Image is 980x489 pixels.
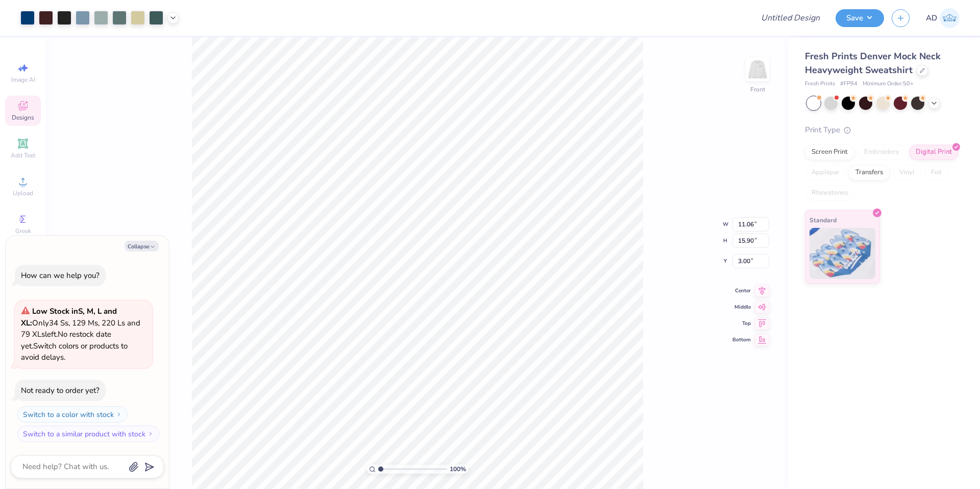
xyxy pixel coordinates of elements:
[17,426,159,442] button: Switch to a similar product with stock
[450,464,466,474] span: 100 %
[909,145,959,160] div: Digital Print
[805,50,941,76] span: Fresh Prints Denver Mock Neck Heavyweight Sweatshirt
[940,8,960,28] img: Aldro Dalugdog
[805,145,854,160] div: Screen Print
[21,385,100,395] div: Not ready to order yet?
[810,215,837,225] span: Standard
[125,241,159,251] button: Collapse
[116,411,122,417] img: Switch to a color with stock
[805,165,846,180] div: Applique
[926,8,960,28] a: AD
[893,165,921,180] div: Vinyl
[750,85,765,94] div: Front
[805,80,835,88] span: Fresh Prints
[732,304,751,311] span: Middle
[753,8,828,28] input: Untitled Design
[732,320,751,327] span: Top
[840,80,857,88] span: # FP94
[805,124,960,136] div: Print Type
[11,76,35,84] span: Image AI
[926,12,937,24] span: AD
[732,287,751,294] span: Center
[148,431,154,437] img: Switch to a similar product with stock
[11,151,35,159] span: Add Text
[15,227,31,235] span: Greek
[13,189,33,197] span: Upload
[924,165,948,180] div: Foil
[810,228,875,279] img: Standard
[849,165,890,180] div: Transfers
[857,145,906,160] div: Embroidery
[12,113,34,122] span: Designs
[836,9,884,27] button: Save
[21,306,117,328] strong: Low Stock in S, M, L and XL :
[863,80,914,88] span: Minimum Order: 50 +
[21,329,111,351] span: No restock date yet.
[21,306,140,362] span: Only 34 Ss, 129 Ms, 220 Ls and 79 XLs left. Switch colors or products to avoid delays.
[805,185,854,201] div: Rhinestones
[747,59,768,80] img: Front
[732,336,751,343] span: Bottom
[17,406,128,423] button: Switch to a color with stock
[21,270,100,281] div: How can we help you?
